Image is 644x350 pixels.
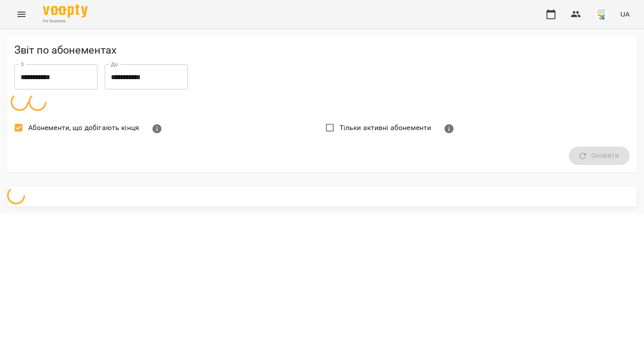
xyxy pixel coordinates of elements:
[11,4,32,25] button: Menu
[43,4,88,17] img: Voopty Logo
[339,122,432,133] span: Тільки активні абонементи
[595,8,608,21] img: 38072b7c2e4bcea27148e267c0c485b2.jpg
[14,43,630,57] h5: Звіт по абонементах
[146,118,168,139] button: Показати абонементи з 3 або менше відвідуваннями або що закінчуються протягом 7 днів
[620,9,630,19] span: UA
[617,6,633,22] button: UA
[28,122,139,133] span: Абонементи, що добігають кінця
[438,118,460,139] button: Показувати тільки абонементи з залишком занять або з відвідуваннями. Активні абонементи - це ті, ...
[43,18,88,24] span: For Business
